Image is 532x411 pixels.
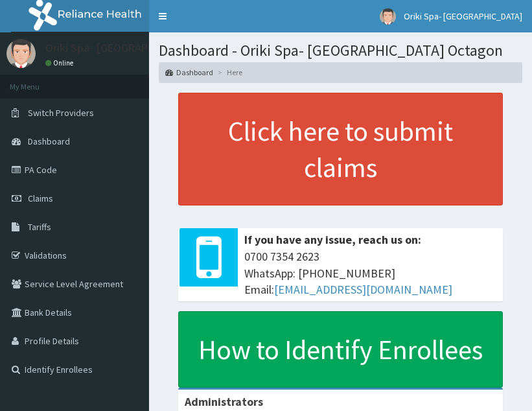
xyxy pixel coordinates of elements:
b: If you have any issue, reach us on: [244,232,421,247]
a: Dashboard [165,67,213,78]
span: Switch Providers [28,107,94,119]
span: Tariffs [28,221,51,233]
h1: Dashboard - Oriki Spa- [GEOGRAPHIC_DATA] Octagon [159,42,522,59]
a: [EMAIL_ADDRESS][DOMAIN_NAME] [274,282,452,297]
span: Dashboard [28,135,70,147]
p: Oriki Spa- [GEOGRAPHIC_DATA] [45,42,203,54]
b: Administrators [185,394,263,409]
span: 0700 7354 2623 WhatsApp: [PHONE_NUMBER] Email: [244,248,496,298]
img: User Image [380,8,396,25]
span: Oriki Spa- [GEOGRAPHIC_DATA] [404,10,522,22]
a: Online [45,58,76,67]
li: Here [214,67,242,78]
a: How to Identify Enrollees [178,311,503,388]
img: User Image [6,39,36,68]
span: Claims [28,193,53,204]
a: Click here to submit claims [178,93,503,205]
